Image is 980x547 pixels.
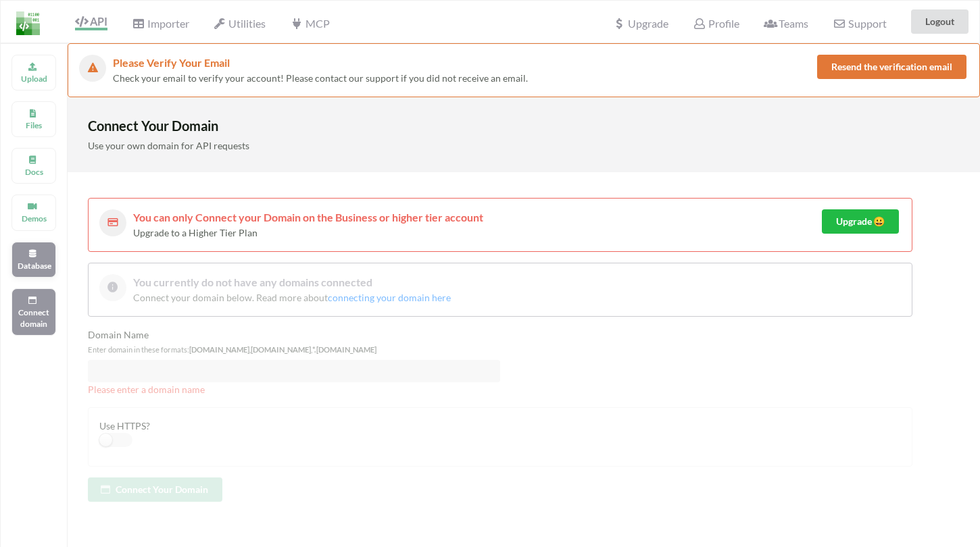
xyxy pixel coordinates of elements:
span: Check your email to verify your account! Please contact our support if you did not receive an email. [113,72,528,84]
button: Upgradesmile [822,209,899,234]
span: Upgrade [836,215,885,227]
span: Teams [764,17,808,30]
span: MCP [290,17,329,30]
span: smile [872,215,885,227]
button: Logout [911,9,969,34]
span: Utilities [214,17,266,30]
span: Importer [132,17,189,30]
p: Demos [18,213,50,224]
span: Upgrade [613,18,668,29]
span: You can only Connect your Domain on the Business or higher tier account [133,211,483,224]
span: Upgrade to a Higher Tier Plan [133,227,258,238]
span: API [75,15,107,28]
p: Upload [18,73,50,84]
p: Docs [18,166,50,178]
span: Please Verify Your Email [113,56,230,69]
p: Connect domain [18,307,50,330]
h5: Use your own domain for API requests [88,140,960,152]
p: Database [18,260,50,271]
p: Files [18,120,50,131]
button: Resend the verification email [817,55,966,79]
span: Profile [693,17,739,30]
span: Support [833,18,886,29]
img: LogoIcon.png [16,11,40,35]
h3: Connect Your Domain [88,118,960,134]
